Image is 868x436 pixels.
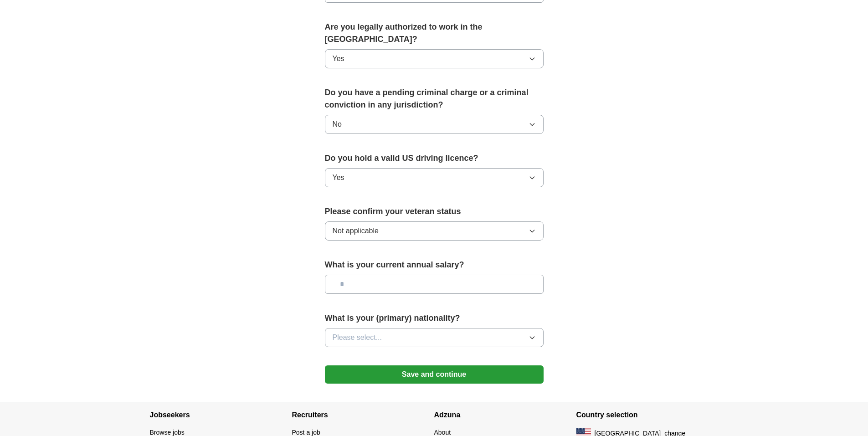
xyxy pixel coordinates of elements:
button: Please select... [325,328,544,347]
label: Are you legally authorized to work in the [GEOGRAPHIC_DATA]? [325,21,544,46]
button: Save and continue [325,365,544,384]
label: Do you have a pending criminal charge or a criminal conviction in any jurisdiction? [325,87,544,111]
a: Browse jobs [150,429,185,436]
span: Please select... [333,332,382,343]
span: No [333,119,342,130]
button: No [325,115,544,134]
label: What is your (primary) nationality? [325,312,544,324]
span: Yes [333,53,344,64]
button: Yes [325,49,544,68]
a: About [434,429,451,436]
label: Please confirm your veteran status [325,205,544,218]
button: Yes [325,168,544,187]
a: Post a job [292,429,320,436]
label: What is your current annual salary? [325,259,544,271]
span: Not applicable [333,226,379,236]
button: Not applicable [325,221,544,241]
label: Do you hold a valid US driving licence? [325,152,544,164]
h4: Country selection [576,402,719,428]
span: Yes [333,172,344,183]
